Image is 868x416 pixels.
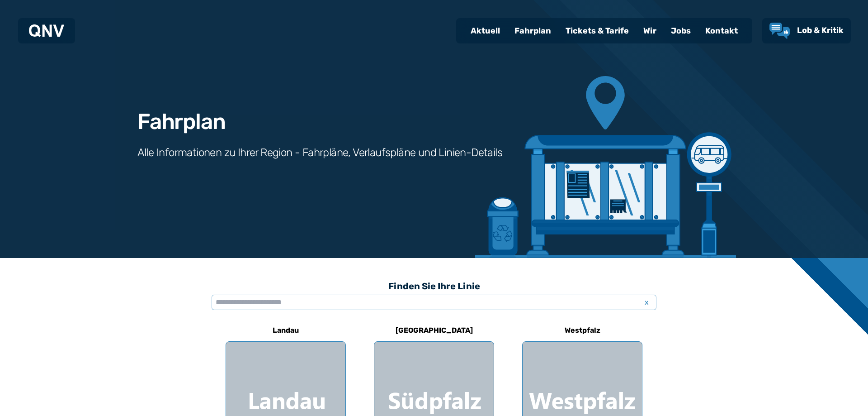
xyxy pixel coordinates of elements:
h3: Finden Sie Ihre Linie [212,276,656,296]
a: QNV Logo [29,22,64,40]
img: QNV Logo [29,24,64,37]
h6: Landau [269,323,302,338]
h6: Westpfalz [561,323,604,338]
a: Lob & Kritik [769,23,844,39]
span: Lob & Kritik [797,25,844,35]
span: x [640,297,653,308]
h6: [GEOGRAPHIC_DATA] [392,323,476,338]
a: Wir [636,19,664,43]
a: Jobs [664,19,698,43]
a: Kontakt [698,19,745,43]
h3: Alle Informationen zu Ihrer Region - Fahrpläne, Verlaufspläne und Linien-Details [137,145,502,160]
a: Tickets & Tarife [558,19,636,43]
a: Fahrplan [507,19,558,43]
h1: Fahrplan [137,111,225,133]
a: Aktuell [463,19,507,43]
